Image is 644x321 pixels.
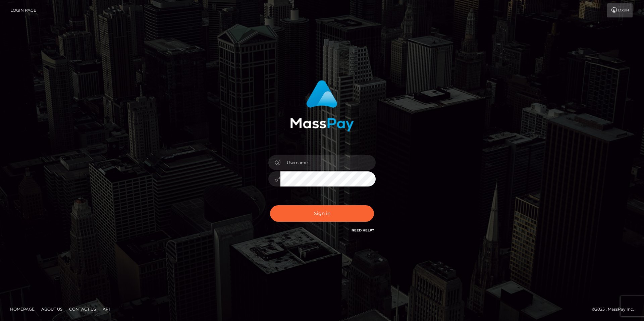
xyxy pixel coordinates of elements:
[66,304,99,314] a: Contact Us
[280,155,376,170] input: Username...
[290,80,354,131] img: MassPay Login
[607,3,633,17] a: Login
[10,3,36,17] a: Login Page
[100,304,113,314] a: API
[39,304,65,314] a: About Us
[270,205,374,222] button: Sign in
[352,228,374,232] a: Need Help?
[7,304,37,314] a: Homepage
[592,306,639,313] div: © 2025 , MassPay Inc.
